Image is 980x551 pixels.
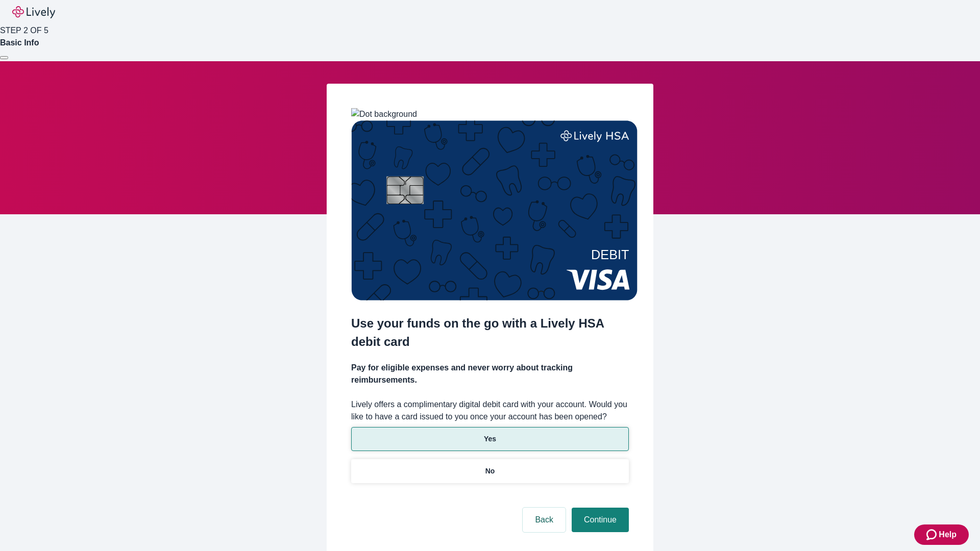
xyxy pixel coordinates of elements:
[484,434,496,444] p: Yes
[351,362,629,386] h4: Pay for eligible expenses and never worry about tracking reimbursements.
[351,108,417,120] img: Dot background
[12,6,55,18] img: Lively
[926,529,939,541] svg: Zendesk support icon
[485,466,495,477] p: No
[572,508,629,532] button: Continue
[351,398,629,423] label: Lively offers a complimentary digital debit card with your account. Would you like to have a card...
[351,120,638,300] img: Debit card
[523,508,566,532] button: Back
[351,314,629,351] h2: Use your funds on the go with a Lively HSA debit card
[351,459,629,483] button: No
[914,524,969,545] button: Zendesk support iconHelp
[939,529,957,541] span: Help
[351,427,629,451] button: Yes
